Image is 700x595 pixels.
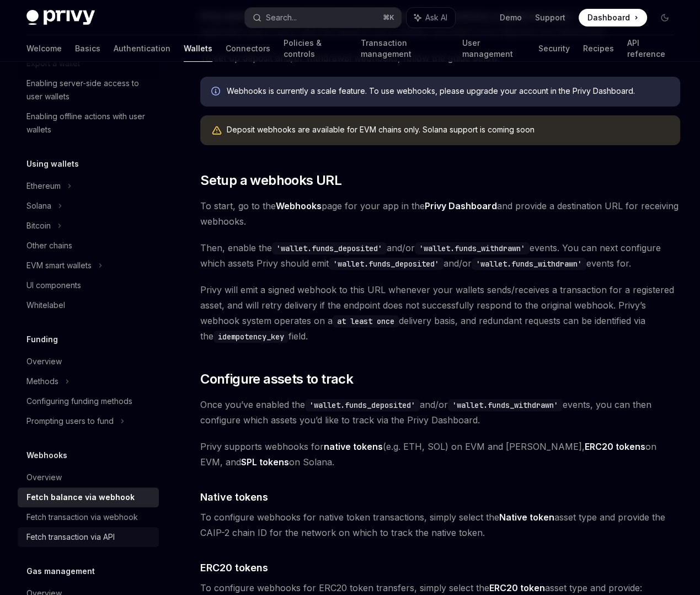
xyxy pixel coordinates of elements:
[579,9,647,26] a: Dashboard
[18,467,159,487] a: Overview
[448,399,563,411] code: 'wallet.funds_withdrawn'
[585,441,645,452] strong: ERC20 tokens
[18,352,159,371] a: Overview
[226,35,270,62] a: Connectors
[425,12,447,23] span: Ask AI
[305,399,420,411] code: 'wallet.funds_deposited'
[213,331,288,343] code: idempotency_key
[333,315,399,327] code: at least once
[200,560,268,575] span: ERC20 tokens
[200,240,680,271] span: Then, enable the and/or events. You can next configure which assets Privy should emit and/or even...
[627,35,674,62] a: API reference
[425,200,497,212] a: Privy Dashboard
[361,35,449,62] a: Transaction management
[18,107,159,140] a: Enabling offline actions with user wallets
[75,35,100,62] a: Basics
[329,258,443,270] code: 'wallet.funds_deposited'
[26,491,135,504] div: Fetch balance via webhook
[583,35,614,62] a: Recipes
[26,530,115,544] div: Fetch transaction via API
[245,8,400,28] button: Search...⌘K
[284,35,348,62] a: Policies & controls
[26,10,95,25] img: dark logo
[26,77,152,103] div: Enabling server-side access to user wallets
[587,12,630,23] span: Dashboard
[200,509,680,540] span: To configure webhooks for native token transactions, simply select the asset type and provide the...
[200,198,680,229] span: To start, go to the page for your app in the and provide a destination URL for receiving webhooks.
[26,299,65,312] div: Whitelabel
[407,8,455,28] button: Ask AI
[200,172,341,189] span: Setup a webhooks URL
[26,395,132,408] div: Configuring funding methods
[26,219,51,232] div: Bitcoin
[383,13,394,22] span: ⌘ K
[26,511,138,524] div: Fetch transaction via webhook
[276,200,322,212] a: Webhooks
[538,35,570,62] a: Security
[26,449,67,462] h5: Webhooks
[18,487,159,507] a: Fetch balance via webhook
[227,86,669,97] span: Webhooks is currently a scale feature. To use webhooks, please upgrade your account in the Privy ...
[26,239,72,252] div: Other chains
[200,490,268,504] span: Native tokens
[200,370,353,388] span: Configure assets to track
[184,35,212,62] a: Wallets
[500,12,522,23] a: Demo
[26,279,81,292] div: UI components
[266,11,297,24] div: Search...
[18,236,159,256] a: Other chains
[324,441,383,452] strong: native tokens
[26,565,95,578] h5: Gas management
[26,259,92,272] div: EVM smart wallets
[26,355,62,368] div: Overview
[272,242,387,254] code: 'wallet.funds_deposited'
[26,35,62,62] a: Welcome
[211,125,222,136] svg: Warning
[415,242,530,254] code: 'wallet.funds_withdrawn'
[200,397,680,428] span: Once you’ve enabled the and/or events, you can then configure which assets you’d like to track vi...
[276,200,322,211] strong: Webhooks
[241,456,289,467] strong: SPL tokens
[472,258,586,270] code: 'wallet.funds_withdrawn'
[18,507,159,527] a: Fetch transaction via webhook
[26,110,152,136] div: Enabling offline actions with user wallets
[26,157,79,171] h5: Using wallets
[18,391,159,411] a: Configuring funding methods
[499,512,554,523] strong: Native token
[535,12,565,23] a: Support
[200,282,680,344] span: Privy will emit a signed webhook to this URL whenever your wallets sends/receives a transaction f...
[26,375,58,388] div: Methods
[200,439,680,470] span: Privy supports webhooks for (e.g. ETH, SOL) on EVM and [PERSON_NAME], on EVM, and on Solana.
[26,179,61,193] div: Ethereum
[114,35,170,62] a: Authentication
[227,124,669,136] div: Deposit webhooks are available for EVM chains only. Solana support is coming soon
[489,582,545,593] strong: ERC20 token
[26,415,114,428] div: Prompting users to fund
[462,35,525,62] a: User management
[26,199,51,212] div: Solana
[211,87,222,98] svg: Info
[18,275,159,295] a: UI components
[18,73,159,107] a: Enabling server-side access to user wallets
[26,333,58,346] h5: Funding
[26,471,62,484] div: Overview
[18,295,159,315] a: Whitelabel
[656,9,674,26] button: Toggle dark mode
[18,527,159,547] a: Fetch transaction via API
